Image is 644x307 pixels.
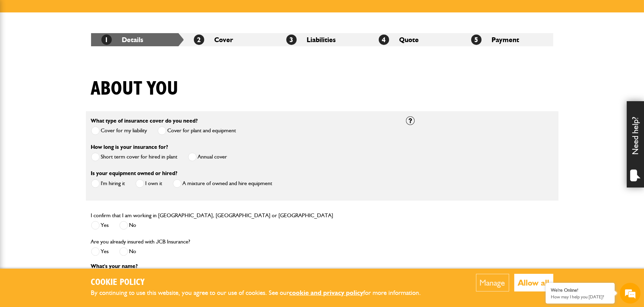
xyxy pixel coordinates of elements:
label: Yes [91,247,109,256]
li: Details [91,33,184,46]
span: 3 [286,35,297,45]
span: 5 [471,35,482,45]
li: Cover [184,33,276,46]
li: Quote [368,33,461,46]
label: Annual cover [188,153,227,161]
label: How long is your insurance for? [91,144,168,150]
li: Liabilities [276,33,368,46]
label: A mixture of owned and hire equipment [173,179,273,188]
label: Are you already insured with JCB Insurance? [91,239,190,244]
label: I confirm that I am working in [GEOGRAPHIC_DATA], [GEOGRAPHIC_DATA] or [GEOGRAPHIC_DATA] [91,213,334,218]
button: Allow all [514,274,553,291]
label: No [119,247,137,256]
h1: About you [91,77,179,100]
p: By continuing to use this website, you agree to our use of cookies. See our for more information. [91,288,433,298]
label: What type of insurance cover do you need? [91,118,198,124]
label: I'm hiring it [91,179,125,188]
p: What's your name? [91,263,396,269]
label: Yes [91,221,109,230]
label: Cover for my liability [91,126,147,135]
li: Payment [461,33,553,46]
p: How may I help you today? [551,294,610,299]
span: 4 [379,35,389,45]
a: cookie and privacy policy [289,289,364,297]
label: Is your equipment owned or hired? [91,171,178,176]
div: We're Online! [551,287,610,293]
div: Need help? [627,101,644,188]
button: Manage [476,274,509,291]
label: Short term cover for hired in plant [91,153,178,161]
h2: Cookie Policy [91,277,433,288]
label: I own it [136,179,162,188]
label: Cover for plant and equipment [158,126,236,135]
span: 1 [101,35,112,45]
label: No [119,221,137,230]
span: 2 [194,35,204,45]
